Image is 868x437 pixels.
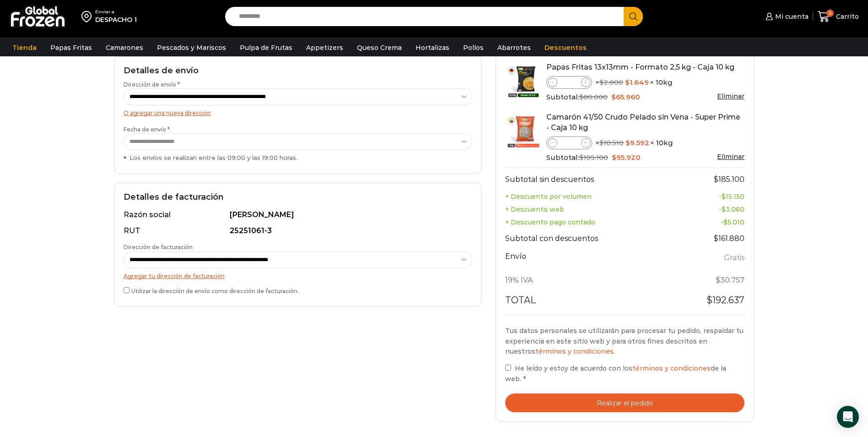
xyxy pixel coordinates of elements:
div: 25251061-3 [230,226,467,236]
input: He leído y estoy de acuerdo con lostérminos y condicionesde la web. * [505,365,511,371]
div: Subtotal: [546,153,745,163]
a: Camarón 41/50 Crudo Pelado sin Vena - Super Prime - Caja 10 kg [546,113,740,132]
a: términos y condiciones [632,364,711,372]
td: - [678,216,744,229]
a: Appetizers [302,39,348,56]
div: Subtotal: [546,92,745,102]
a: Camarones [101,39,148,56]
label: Gratis [724,251,744,265]
th: Envío [505,250,678,270]
div: Enviar a [95,9,137,15]
bdi: 10.510 [599,138,624,147]
a: Eliminar [717,153,744,161]
th: + Descuento web [505,203,678,216]
span: $ [612,153,616,162]
button: Realizar el pedido [505,393,745,412]
label: Utilizar la dirección de envío como dirección de facturación. [124,285,472,295]
bdi: 3.060 [722,205,744,213]
div: DESPACHO 1 [95,15,137,24]
label: Dirección de facturación [124,243,472,268]
bdi: 5.010 [723,218,744,226]
span: He leído y estoy de acuerdo con los de la web. [505,364,726,382]
div: [PERSON_NAME] [230,210,467,220]
a: Eliminar [717,92,744,100]
span: $ [714,234,718,243]
bdi: 105.100 [579,153,608,162]
span: Carrito [834,12,859,21]
div: × × 10kg [546,76,745,89]
input: Utilizar la dirección de envío como dirección de facturación. [124,287,129,293]
td: - [678,203,744,216]
input: Product quantity [557,137,581,148]
div: × × 10kg [546,137,745,149]
span: $ [716,276,720,284]
p: Tus datos personales se utilizarán para procesar tu pedido, respaldar tu experiencia en este siti... [505,326,745,356]
span: $ [706,295,712,306]
span: 5 [826,10,834,17]
span: $ [599,138,604,147]
h2: Detalles de envío [124,66,472,76]
a: 5 Carrito [818,6,859,27]
span: 30.757 [716,276,744,284]
a: Papas Fritas 13x13mm - Formato 2,5 kg - Caja 10 kg [546,63,734,71]
th: Subtotal sin descuentos [505,168,678,190]
img: address-field-icon.svg [81,9,95,24]
th: Total [505,291,678,315]
label: Dirección de envío * [124,81,472,105]
span: $ [722,205,726,213]
div: RUT [124,226,228,236]
bdi: 2.000 [599,78,623,87]
label: Fecha de envío * [124,126,472,162]
span: $ [579,93,583,101]
span: $ [611,93,616,101]
a: Pescados y Mariscos [152,39,231,56]
a: O agregar una nueva dirección [124,109,211,116]
h2: Detalles de facturación [124,192,472,202]
a: Papas Fritas [46,39,97,56]
th: 19% IVA [505,270,678,291]
div: Los envíos se realizan entre las 09:00 y las 19:00 horas. [124,153,472,162]
td: - [678,190,744,203]
a: Descuentos [540,39,591,56]
div: Open Intercom Messenger [837,406,859,428]
th: Subtotal con descuentos [505,229,678,250]
span: $ [625,138,630,147]
bdi: 192.637 [706,295,744,306]
select: Dirección de facturación [124,251,472,268]
span: $ [625,78,630,87]
a: Hortalizas [411,39,454,56]
a: Agregar tu dirección de facturación [124,273,225,279]
span: $ [714,175,718,184]
a: Tienda [8,39,41,56]
a: Abarrotes [493,39,535,56]
th: + Descuento pago contado [505,216,678,229]
bdi: 1.649 [625,78,649,87]
a: Pollos [458,39,488,56]
a: Queso Crema [352,39,406,56]
a: Mi cuenta [763,7,808,26]
div: Razón social [124,210,228,220]
abbr: requerido [523,375,526,383]
span: $ [723,218,728,226]
span: $ [722,192,726,201]
bdi: 15.150 [722,192,744,201]
span: Mi cuenta [773,12,809,21]
input: Product quantity [557,77,581,88]
a: Pulpa de Frutas [235,39,297,56]
bdi: 80.000 [579,93,608,101]
th: + Descuento por volumen [505,190,678,203]
bdi: 95.920 [612,153,641,162]
bdi: 9.592 [625,138,649,147]
bdi: 161.880 [714,234,744,243]
bdi: 185.100 [714,175,744,184]
select: Fecha de envío * Los envíos se realizan entre las 09:00 y las 19:00 horas. [124,133,472,150]
button: Search button [624,7,643,26]
select: Dirección de envío * [124,88,472,105]
span: $ [579,153,583,162]
a: términos y condiciones [535,347,614,355]
bdi: 65.960 [611,93,640,101]
span: $ [599,78,604,87]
